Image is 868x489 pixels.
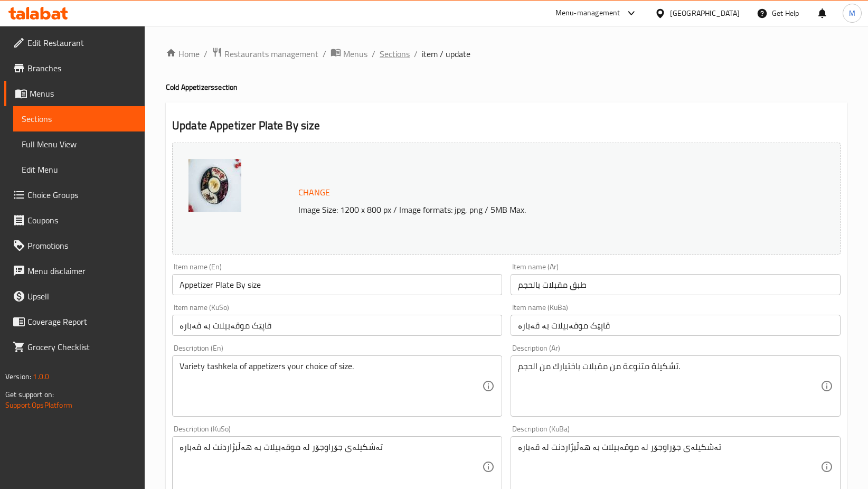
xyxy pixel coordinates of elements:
a: Branches [4,55,145,81]
a: Coupons [4,208,145,233]
span: Choice Groups [27,189,137,201]
a: Support.OpsPlatform [5,398,72,412]
img: %D8%B7%D8%A8%D9%82_%D9%85%D9%82%D8%A8%D9%84%D8%A7%D8%AA_%D9%88%D8%B3%D8%B7638917358064619829.jpg [188,159,241,212]
div: [GEOGRAPHIC_DATA] [670,7,740,19]
span: Grocery Checklist [27,341,137,353]
a: Choice Groups [4,182,145,208]
input: Enter name KuSo [172,315,502,336]
input: Enter name En [172,274,502,295]
span: Coverage Report [27,315,137,328]
nav: breadcrumb [166,47,847,61]
a: Coverage Report [4,309,145,334]
a: Sections [13,106,145,131]
div: Menu-management [555,7,620,20]
a: Menus [4,81,145,106]
span: M [849,7,855,19]
a: Upsell [4,284,145,309]
span: Change [298,185,330,200]
span: Sections [22,112,137,125]
span: Version: [5,370,31,383]
span: Upsell [27,290,137,303]
h2: Update Appetizer Plate By size [172,118,841,134]
a: Grocery Checklist [4,334,145,360]
a: Promotions [4,233,145,258]
li: / [414,48,418,60]
a: Full Menu View [13,131,145,157]
button: Change [294,182,334,203]
span: item / update [422,48,470,60]
p: Image Size: 1200 x 800 px / Image formats: jpg, png / 5MB Max. [294,203,771,216]
a: Sections [380,48,410,60]
span: Coupons [27,214,137,227]
span: Promotions [27,239,137,252]
span: Branches [27,62,137,74]
input: Enter name KuBa [511,315,841,336]
input: Enter name Ar [511,274,841,295]
span: Menu disclaimer [27,265,137,277]
span: 1.0.0 [33,370,49,383]
span: Full Menu View [22,138,137,151]
span: Edit Restaurant [27,36,137,49]
h4: Cold Appetizers section [166,82,847,92]
span: Menus [343,48,367,60]
span: Restaurants management [224,48,318,60]
a: Menus [331,47,367,61]
a: Restaurants management [212,47,318,61]
a: Home [166,48,200,60]
span: Edit Menu [22,163,137,176]
li: / [204,48,207,60]
a: Edit Restaurant [4,30,145,55]
a: Menu disclaimer [4,258,145,284]
textarea: تشكيلة متنوعة من مقبلات باختيارك من الحجم. [518,361,820,411]
textarea: Variety tashkela of appetizers your choice of size. [180,361,482,411]
a: Edit Menu [13,157,145,182]
li: / [323,48,326,60]
li: / [372,48,375,60]
span: Menus [30,87,137,100]
span: Get support on: [5,388,54,401]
